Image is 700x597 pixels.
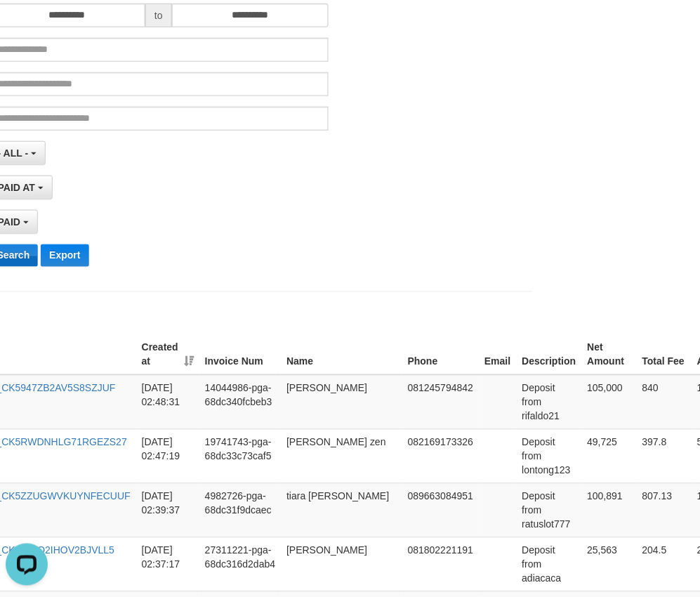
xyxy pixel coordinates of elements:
[402,429,479,483] td: 082169173326
[517,429,582,483] td: Deposit from lontong123
[136,429,199,483] td: [DATE] 02:47:19
[479,335,516,375] th: Email
[136,335,199,375] th: Created at: activate to sort column ascending
[145,4,172,27] span: to
[199,335,281,375] th: Invoice Num
[199,429,281,483] td: 19741743-pga-68dc33c73caf5
[582,335,637,375] th: Net Amount
[136,375,199,430] td: [DATE] 02:48:31
[41,244,88,267] button: Export
[517,537,582,591] td: Deposit from adiacaca
[402,537,479,591] td: 081802221191
[199,375,281,430] td: 14044986-pga-68dc340fcbeb3
[281,483,402,537] td: tiara [PERSON_NAME]
[582,537,637,591] td: 25,563
[517,375,582,430] td: Deposit from rifaldo21
[637,537,692,591] td: 204.5
[6,6,48,48] button: Open LiveChat chat widget
[281,429,402,483] td: [PERSON_NAME] zen
[637,483,692,537] td: 807.13
[582,483,637,537] td: 100,891
[199,483,281,537] td: 4982726-pga-68dc31f9dcaec
[517,483,582,537] td: Deposit from ratuslot777
[402,375,479,430] td: 081245794842
[281,335,402,375] th: Name
[281,537,402,591] td: [PERSON_NAME]
[199,537,281,591] td: 27311221-pga-68dc316d2dab4
[637,429,692,483] td: 397.8
[517,335,582,375] th: Description
[136,537,199,591] td: [DATE] 02:37:17
[637,375,692,430] td: 840
[281,375,402,430] td: [PERSON_NAME]
[136,483,199,537] td: [DATE] 02:39:37
[582,429,637,483] td: 49,725
[402,335,479,375] th: Phone
[637,335,692,375] th: Total Fee
[402,483,479,537] td: 089663084951
[582,375,637,430] td: 105,000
